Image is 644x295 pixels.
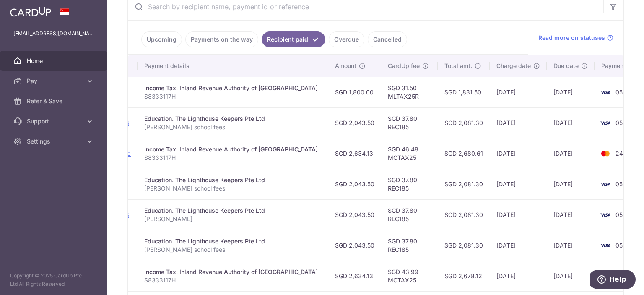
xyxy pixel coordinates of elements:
[329,31,364,47] a: Overdue
[381,138,438,169] td: SGD 46.48 MCTAX25
[597,179,614,189] img: Bank Card
[27,77,82,85] span: Pay
[388,62,420,70] span: CardUp fee
[590,270,636,291] iframe: Opens a widget where you can find more information
[381,77,438,107] td: SGD 31.50 MLTAX25R
[144,215,322,223] p: [PERSON_NAME]
[547,199,595,230] td: [DATE]
[144,123,322,131] p: [PERSON_NAME] school fees
[381,261,438,291] td: SGD 43.99 MCTAX25
[547,261,595,291] td: [DATE]
[438,230,490,261] td: SGD 2,081.30
[381,107,438,138] td: SGD 37.80 REC185
[496,62,531,70] span: Charge date
[438,199,490,230] td: SGD 2,081.30
[328,138,381,169] td: SGD 2,634.13
[547,77,595,107] td: [DATE]
[381,169,438,199] td: SGD 37.80 REC185
[27,137,82,146] span: Settings
[138,55,328,77] th: Payment details
[538,34,605,42] span: Read more on statuses
[490,77,547,107] td: [DATE]
[27,97,82,105] span: Refer & Save
[144,206,322,215] div: Education. The Lighthouse Keepers Pte Ltd
[381,230,438,261] td: SGD 37.80 REC185
[538,34,613,42] a: Read more on statuses
[144,237,322,245] div: Education. The Lighthouse Keepers Pte Ltd
[144,276,322,285] p: S8333117H
[368,31,407,47] a: Cancelled
[547,169,595,199] td: [DATE]
[335,62,356,70] span: Amount
[328,261,381,291] td: SGD 2,634.13
[615,119,630,126] span: 0558
[597,240,614,251] img: Bank Card
[262,31,325,47] a: Recipient paid
[10,7,51,17] img: CardUp
[13,29,94,38] p: [EMAIL_ADDRESS][DOMAIN_NAME]
[438,138,490,169] td: SGD 2,680.61
[597,118,614,128] img: Bank Card
[144,245,322,254] p: [PERSON_NAME] school fees
[144,184,322,193] p: [PERSON_NAME] school fees
[144,268,322,276] div: Income Tax. Inland Revenue Authority of [GEOGRAPHIC_DATA]
[144,84,322,92] div: Income Tax. Inland Revenue Authority of [GEOGRAPHIC_DATA]
[27,117,82,125] span: Support
[144,92,322,101] p: S8333117H
[615,89,630,96] span: 0558
[381,199,438,230] td: SGD 37.80 REC185
[144,145,322,154] div: Income Tax. Inland Revenue Authority of [GEOGRAPHIC_DATA]
[144,154,322,162] p: S8333117H
[553,62,579,70] span: Due date
[328,199,381,230] td: SGD 2,043.50
[185,31,258,47] a: Payments on the way
[141,31,182,47] a: Upcoming
[490,169,547,199] td: [DATE]
[328,230,381,261] td: SGD 2,043.50
[328,169,381,199] td: SGD 2,043.50
[438,261,490,291] td: SGD 2,678.12
[615,242,630,249] span: 0558
[490,107,547,138] td: [DATE]
[490,138,547,169] td: [DATE]
[144,115,322,123] div: Education. The Lighthouse Keepers Pte Ltd
[597,87,614,97] img: Bank Card
[615,180,630,188] span: 0558
[490,199,547,230] td: [DATE]
[444,62,472,70] span: Total amt.
[597,210,614,220] img: Bank Card
[438,169,490,199] td: SGD 2,081.30
[144,176,322,184] div: Education. The Lighthouse Keepers Pte Ltd
[547,138,595,169] td: [DATE]
[490,261,547,291] td: [DATE]
[27,57,82,65] span: Home
[438,107,490,138] td: SGD 2,081.30
[615,150,630,157] span: 2479
[490,230,547,261] td: [DATE]
[615,211,630,218] span: 0558
[328,107,381,138] td: SGD 2,043.50
[547,107,595,138] td: [DATE]
[438,77,490,107] td: SGD 1,831.50
[597,149,614,159] img: Bank Card
[547,230,595,261] td: [DATE]
[328,77,381,107] td: SGD 1,800.00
